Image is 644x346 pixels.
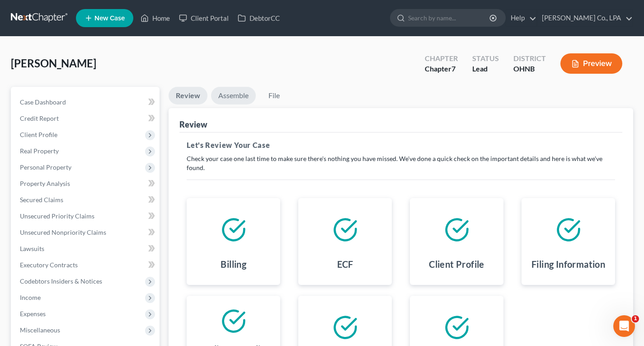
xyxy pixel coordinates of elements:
[425,64,458,74] div: Chapter
[179,119,207,130] div: Review
[13,94,160,110] a: Case Dashboard
[20,147,59,155] span: Real Property
[233,10,284,26] a: DebtorCC
[560,53,622,74] button: Preview
[20,212,94,220] span: Unsecured Priority Claims
[13,224,160,241] a: Unsecured Nonpriority Claims
[20,131,57,138] span: Client Profile
[13,257,160,273] a: Executory Contracts
[408,9,491,26] input: Search by name...
[259,87,288,104] a: File
[425,53,458,64] div: Chapter
[13,110,160,127] a: Credit Report
[429,258,484,270] h4: Client Profile
[13,208,160,224] a: Unsecured Priority Claims
[13,192,160,208] a: Secured Claims
[20,326,60,334] span: Miscellaneous
[20,245,44,252] span: Lawsuits
[94,15,125,22] span: New Case
[20,261,78,269] span: Executory Contracts
[136,10,174,26] a: Home
[513,53,546,64] div: District
[20,294,41,301] span: Income
[169,87,207,104] a: Review
[11,57,96,70] span: [PERSON_NAME]
[13,175,160,192] a: Property Analysis
[20,114,59,122] span: Credit Report
[174,10,233,26] a: Client Portal
[20,228,106,236] span: Unsecured Nonpriority Claims
[513,64,546,74] div: OHNB
[613,315,635,337] iframe: Intercom live chat
[632,315,639,322] span: 1
[187,154,615,172] p: Check your case one last time to make sure there's nothing you have missed. We've done a quick ch...
[506,10,536,26] a: Help
[13,241,160,257] a: Lawsuits
[20,196,63,204] span: Secured Claims
[472,53,499,64] div: Status
[20,98,66,106] span: Case Dashboard
[337,258,353,270] h4: ECF
[211,87,256,104] a: Assemble
[537,10,633,26] a: [PERSON_NAME] Co., LPA
[472,64,499,74] div: Lead
[187,140,615,151] h5: Let's Review Your Case
[20,277,102,285] span: Codebtors Insiders & Notices
[20,180,70,187] span: Property Analysis
[20,163,71,171] span: Personal Property
[531,258,605,270] h4: Filing Information
[20,310,46,318] span: Expenses
[221,258,246,270] h4: Billing
[451,64,456,73] span: 7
